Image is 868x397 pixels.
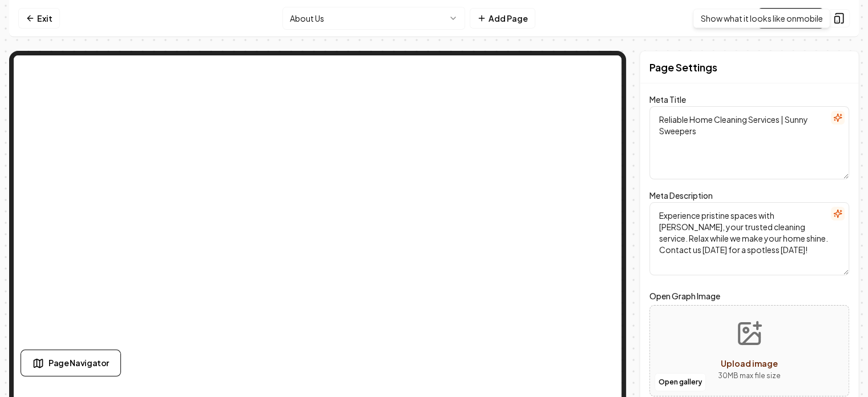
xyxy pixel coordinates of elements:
[655,373,706,391] button: Open gallery
[49,357,109,369] span: Page Navigator
[18,8,60,29] a: Exit
[649,190,713,200] label: Meta Description
[693,9,830,28] div: Show what it looks like on mobile
[709,311,790,391] button: Upload image
[649,94,686,105] label: Meta Title
[721,358,778,368] span: Upload image
[758,8,823,29] a: Visit Page
[718,370,781,382] p: 30 MB max file size
[470,8,535,29] button: Add Page
[649,59,717,75] h2: Page Settings
[649,289,849,303] label: Open Graph Image
[21,350,121,376] button: Page Navigator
